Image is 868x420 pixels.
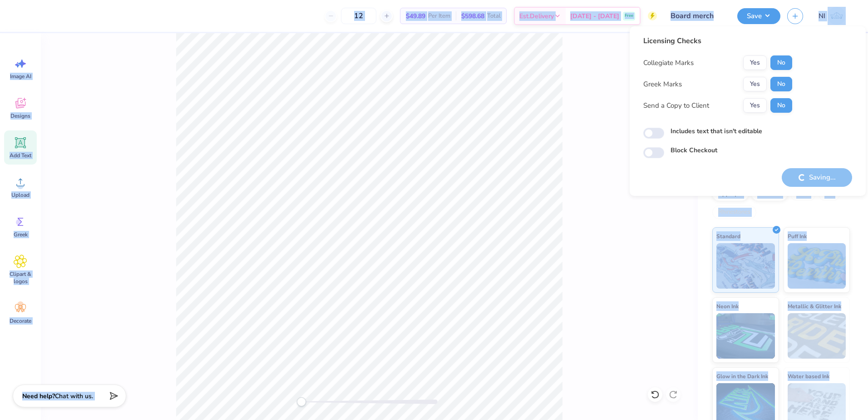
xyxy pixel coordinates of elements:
[788,313,846,359] img: Metallic & Glitter Ink
[788,301,841,311] span: Metallic & Glitter Ink
[341,8,376,24] input: – –
[716,231,740,241] span: Standard
[22,392,55,400] strong: Need help?
[643,79,682,90] div: Greek Marks
[10,152,31,159] span: Add Text
[814,7,850,25] a: NI
[625,13,633,19] span: Free
[712,205,756,219] div: Rhinestones
[55,392,93,400] span: Chat with us.
[643,35,792,46] div: Licensing Checks
[664,7,730,25] input: Untitled Design
[716,301,739,311] span: Neon Ink
[406,11,425,21] span: $49.89
[788,371,829,381] span: Water based Ink
[716,371,768,381] span: Glow in the Dark Ink
[828,7,846,25] img: Nicole Isabelle Dimla
[671,126,762,136] label: Includes text that isn't editable
[519,11,554,21] span: Est. Delivery
[10,112,30,120] span: Designs
[788,243,846,289] img: Puff Ink
[5,270,35,285] span: Clipart & logos
[643,100,709,111] div: Send a Copy to Client
[428,11,450,21] span: Per Item
[14,231,28,238] span: Greek
[743,55,767,70] button: Yes
[297,397,306,406] div: Accessibility label
[737,8,780,24] button: Save
[487,11,501,21] span: Total
[770,98,792,113] button: No
[770,55,792,70] button: No
[671,145,717,155] label: Block Checkout
[643,58,694,68] div: Collegiate Marks
[716,243,775,289] img: Standard
[461,11,484,21] span: $598.68
[570,11,619,21] span: [DATE] - [DATE]
[11,191,30,199] span: Upload
[743,77,767,91] button: Yes
[788,231,807,241] span: Puff Ink
[716,313,775,359] img: Neon Ink
[819,11,825,21] span: NI
[10,73,31,80] span: Image AI
[770,77,792,91] button: No
[10,317,31,325] span: Decorate
[743,98,767,113] button: Yes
